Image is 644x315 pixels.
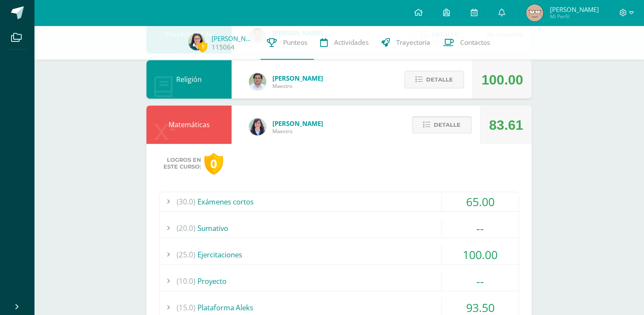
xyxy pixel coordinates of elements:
div: -- [442,219,518,238]
div: -- [442,271,518,291]
div: Proyecto [160,271,518,291]
span: 1 [198,41,207,52]
div: 65.00 [442,192,518,211]
span: Detalle [434,117,461,133]
div: 100.00 [442,245,518,264]
div: Ejercitaciones [160,245,518,264]
a: Trayectoria [375,26,437,60]
span: Contactos [460,38,490,47]
div: 0 [204,153,223,175]
div: Sumativo [160,219,518,238]
img: f767cae2d037801592f2ba1a5db71a2a.png [249,73,266,90]
span: (25.0) [177,245,195,264]
button: Detalle [412,116,472,134]
button: Detalle [404,71,464,88]
span: [PERSON_NAME] [272,119,323,128]
span: Punteos [283,38,307,47]
a: Contactos [437,26,496,60]
a: Actividades [314,26,375,60]
span: (10.0) [177,271,195,291]
span: [PERSON_NAME] [272,74,323,82]
span: [PERSON_NAME] [550,5,598,14]
a: [PERSON_NAME] [212,34,254,43]
span: Mi Perfil [550,13,598,20]
div: Matemáticas [146,105,232,144]
div: Exámenes cortos [160,192,518,211]
span: Maestro [272,82,323,90]
img: 01c6c64f30021d4204c203f22eb207bb.png [249,118,266,135]
span: (20.0) [177,219,195,238]
div: 100.00 [481,61,523,99]
span: Detalle [426,72,453,87]
span: Logros en este curso: [163,157,201,170]
div: Religión [146,60,232,99]
div: 83.61 [489,106,523,144]
img: bd975e01ef2ad62bbd7584dbf438c725.png [188,33,205,50]
span: Actividades [334,38,369,47]
a: 115064 [212,43,235,52]
span: Trayectoria [396,38,430,47]
span: Maestro [272,128,323,135]
span: (30.0) [177,192,195,211]
img: b08fa849ce700c2446fec7341b01b967.png [526,4,543,21]
a: Punteos [260,26,314,60]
